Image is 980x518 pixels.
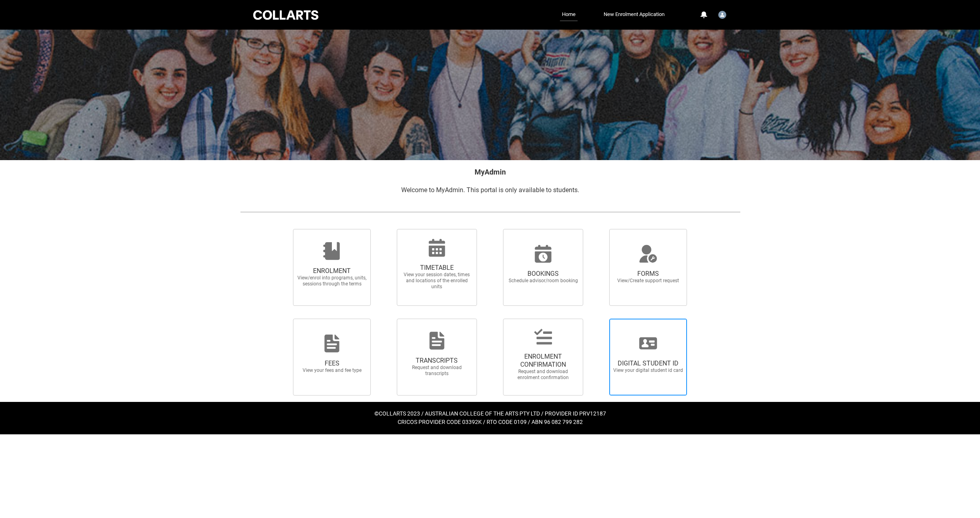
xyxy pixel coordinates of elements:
[401,186,579,194] span: Welcome to MyAdmin. This portal is only available to students.
[297,367,367,373] span: View your fees and fee type
[297,359,367,367] span: FEES
[508,369,578,381] span: Request and download enrolment confirmation
[613,359,683,367] span: DIGITAL STUDENT ID
[402,357,472,365] span: TRANSCRIPTS
[297,275,367,287] span: View/enrol into programs, units, sessions through the terms
[613,278,683,284] span: View/Create support request
[508,278,578,284] span: Schedule advisor/room booking
[508,270,578,278] span: BOOKINGS
[402,264,472,272] span: TIMETABLE
[402,272,472,290] span: View your session dates, times and locations of the enrolled units
[613,270,683,278] span: FORMS
[240,167,740,177] h2: MyAdmin
[560,8,578,21] a: Home
[602,8,667,20] a: New Enrolment Application
[613,367,683,373] span: View your digital student id card
[718,11,726,19] img: Student.rmaisan.20230311
[297,267,367,275] span: ENROLMENT
[508,353,578,369] span: ENROLMENT CONFIRMATION
[402,365,472,377] span: Request and download transcripts
[716,8,728,20] button: User Profile Student.rmaisan.20230311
